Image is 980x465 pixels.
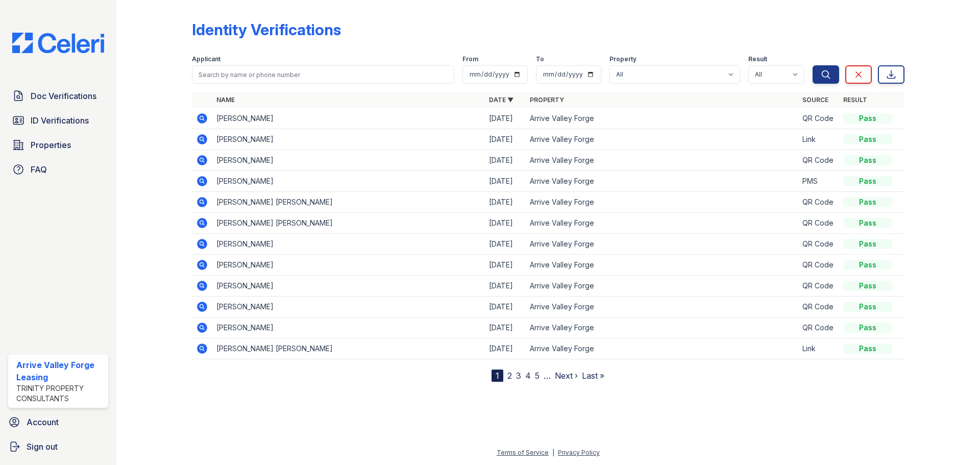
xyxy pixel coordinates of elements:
[552,449,554,456] div: |
[16,359,104,383] div: Arrive Valley Forge Leasing
[212,317,485,338] td: [PERSON_NAME]
[526,338,798,359] td: Arrive Valley Forge
[582,371,604,381] a: Last »
[526,171,798,192] td: Arrive Valley Forge
[525,371,531,381] a: 4
[216,96,235,104] a: Name
[843,281,892,291] div: Pass
[485,213,526,234] td: [DATE]
[212,129,485,150] td: [PERSON_NAME]
[843,260,892,270] div: Pass
[507,371,512,381] a: 2
[798,255,839,276] td: QR Code
[27,440,58,453] span: Sign out
[843,113,892,124] div: Pass
[4,33,112,53] img: CE_Logo_Blue-a8612792a0a2168367f1c8372b55b34899dd931a85d93a1a3d3e32e68fde9ad4.png
[212,234,485,255] td: [PERSON_NAME]
[798,108,839,129] td: QR Code
[526,276,798,297] td: Arrive Valley Forge
[4,412,112,432] a: Account
[526,255,798,276] td: Arrive Valley Forge
[843,96,867,104] a: Result
[798,276,839,297] td: QR Code
[31,139,71,151] span: Properties
[8,110,108,131] a: ID Verifications
[212,213,485,234] td: [PERSON_NAME] [PERSON_NAME]
[609,55,636,63] label: Property
[485,171,526,192] td: [DATE]
[212,297,485,317] td: [PERSON_NAME]
[748,55,767,63] label: Result
[798,297,839,317] td: QR Code
[462,55,478,63] label: From
[937,424,970,455] iframe: chat widget
[843,302,892,312] div: Pass
[843,155,892,165] div: Pass
[798,213,839,234] td: QR Code
[555,371,578,381] a: Next ›
[526,150,798,171] td: Arrive Valley Forge
[8,159,108,180] a: FAQ
[16,383,104,404] div: Trinity Property Consultants
[526,108,798,129] td: Arrive Valley Forge
[492,370,503,382] div: 1
[798,317,839,338] td: QR Code
[526,234,798,255] td: Arrive Valley Forge
[843,218,892,228] div: Pass
[485,317,526,338] td: [DATE]
[192,65,454,84] input: Search by name or phone number
[798,192,839,213] td: QR Code
[526,297,798,317] td: Arrive Valley Forge
[4,436,112,457] a: Sign out
[485,108,526,129] td: [DATE]
[212,276,485,297] td: [PERSON_NAME]
[31,163,47,176] span: FAQ
[212,192,485,213] td: [PERSON_NAME] [PERSON_NAME]
[843,323,892,333] div: Pass
[802,96,828,104] a: Source
[485,255,526,276] td: [DATE]
[192,55,220,63] label: Applicant
[536,55,544,63] label: To
[31,90,96,102] span: Doc Verifications
[485,338,526,359] td: [DATE]
[212,171,485,192] td: [PERSON_NAME]
[192,20,341,39] div: Identity Verifications
[485,234,526,255] td: [DATE]
[526,213,798,234] td: Arrive Valley Forge
[798,338,839,359] td: Link
[526,192,798,213] td: Arrive Valley Forge
[843,134,892,144] div: Pass
[212,108,485,129] td: [PERSON_NAME]
[485,150,526,171] td: [DATE]
[530,96,564,104] a: Property
[27,416,59,428] span: Account
[798,234,839,255] td: QR Code
[8,86,108,106] a: Doc Verifications
[485,297,526,317] td: [DATE]
[489,96,513,104] a: Date ▼
[485,129,526,150] td: [DATE]
[212,338,485,359] td: [PERSON_NAME] [PERSON_NAME]
[535,371,540,381] a: 5
[526,129,798,150] td: Arrive Valley Forge
[843,197,892,207] div: Pass
[798,129,839,150] td: Link
[798,171,839,192] td: PMS
[843,176,892,186] div: Pass
[497,449,549,456] a: Terms of Service
[485,192,526,213] td: [DATE]
[843,344,892,354] div: Pass
[798,150,839,171] td: QR Code
[843,239,892,249] div: Pass
[212,255,485,276] td: [PERSON_NAME]
[558,449,600,456] a: Privacy Policy
[526,317,798,338] td: Arrive Valley Forge
[544,370,551,382] span: …
[516,371,521,381] a: 3
[31,114,89,127] span: ID Verifications
[8,135,108,155] a: Properties
[212,150,485,171] td: [PERSON_NAME]
[485,276,526,297] td: [DATE]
